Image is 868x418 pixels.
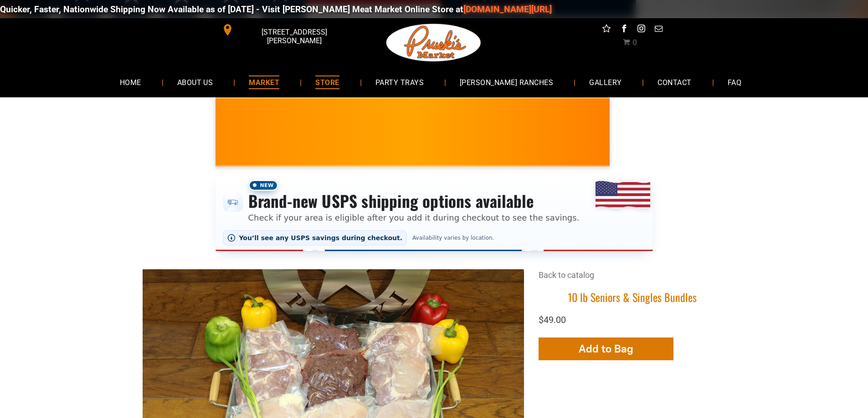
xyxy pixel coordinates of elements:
[385,18,483,67] img: Pruski-s+Market+HQ+Logo2-1920w.png
[714,70,755,94] a: FAQ
[362,70,437,94] a: PARTY TRAYS
[539,314,566,325] span: $49.00
[249,76,279,89] span: MARKET
[539,337,673,360] button: Add to Bag
[164,70,227,94] a: ABOUT US
[652,23,664,37] a: email
[539,270,594,280] a: Back to catalog
[531,138,710,153] span: [PERSON_NAME] MARKET
[235,70,293,94] a: MARKET
[539,290,726,304] h1: 10 lb Seniors & Singles Bundles
[248,191,580,211] h3: Brand-new USPS shipping options available
[575,70,635,94] a: GALLERY
[239,234,403,242] span: You’ll see any USPS savings during checkout.
[446,70,567,94] a: [PERSON_NAME] RANCHES
[635,23,647,37] a: instagram
[406,4,495,15] a: [DOMAIN_NAME][URL]
[302,70,353,94] a: STORE
[411,235,496,241] span: Availability varies by location.
[579,342,633,355] span: Add to Bag
[106,70,155,94] a: HOME
[216,23,355,37] a: [STREET_ADDRESS][PERSON_NAME]
[632,38,637,47] span: 0
[248,212,580,224] p: Check if your area is eligible after you add it during checkout to see the savings.
[644,70,705,94] a: CONTACT
[248,180,278,191] span: New
[216,174,653,251] div: Shipping options announcement
[539,269,726,290] div: Breadcrumbs
[618,23,630,37] a: facebook
[235,23,353,50] span: [STREET_ADDRESS][PERSON_NAME]
[601,23,612,37] a: Social network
